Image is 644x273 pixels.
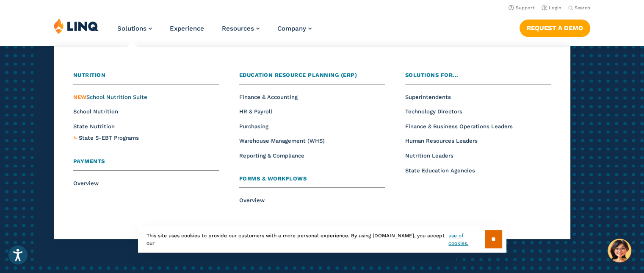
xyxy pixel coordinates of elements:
button: Hello, have a question? Let’s chat. [608,239,631,262]
span: Forms & Workflows [239,175,307,182]
span: Nutrition [73,72,106,78]
a: Login [542,5,561,11]
span: Education Resource Planning (ERP) [239,72,357,78]
a: Nutrition [73,71,219,84]
span: Company [277,25,306,32]
a: Superintendents [405,94,451,100]
nav: Primary Navigation [117,18,312,46]
a: Reporting & Compliance [239,152,304,159]
a: NEWSchool Nutrition Suite [73,94,147,100]
img: LINQ | K‑12 Software [54,18,99,34]
a: State Education Agencies [405,167,475,174]
a: Request a Demo [520,20,590,37]
span: Solutions for... [405,72,459,78]
span: Resources [222,25,254,32]
a: Overview [239,197,265,203]
a: Solutions [117,25,152,32]
span: Search [575,5,590,11]
span: School Nutrition Suite [73,94,147,100]
a: Nutrition Leaders [405,152,453,159]
a: State S-EBT Programs [79,134,139,143]
a: Company [277,25,312,32]
div: This site uses cookies to provide our customers with a more personal experience. By using [DOMAIN... [138,226,506,253]
span: NEW [73,94,86,100]
a: use of cookies. [448,232,484,247]
a: Education Resource Planning (ERP) [239,71,385,84]
a: Human Resources Leaders [405,138,478,144]
a: Warehouse Management (WHS) [239,138,325,144]
span: Solutions [117,25,146,32]
a: Payments [73,157,219,171]
a: HR & Payroll [239,108,272,115]
span: Payments [73,158,105,164]
a: Experience [170,25,204,32]
a: Forms & Workflows [239,174,385,188]
span: State S-EBT Programs [79,135,139,141]
a: School Nutrition [73,108,118,115]
button: Open Search Bar [568,5,590,11]
a: Finance & Business Operations Leaders [405,123,513,129]
a: Finance & Accounting [239,94,298,100]
a: Resources [222,25,260,32]
nav: Button Navigation [520,18,590,37]
a: State Nutrition [73,123,115,129]
a: Support [509,5,535,11]
a: Purchasing [239,123,268,129]
a: Technology Directors [405,108,462,115]
a: Overview [73,180,99,186]
a: Solutions for... [405,71,551,84]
